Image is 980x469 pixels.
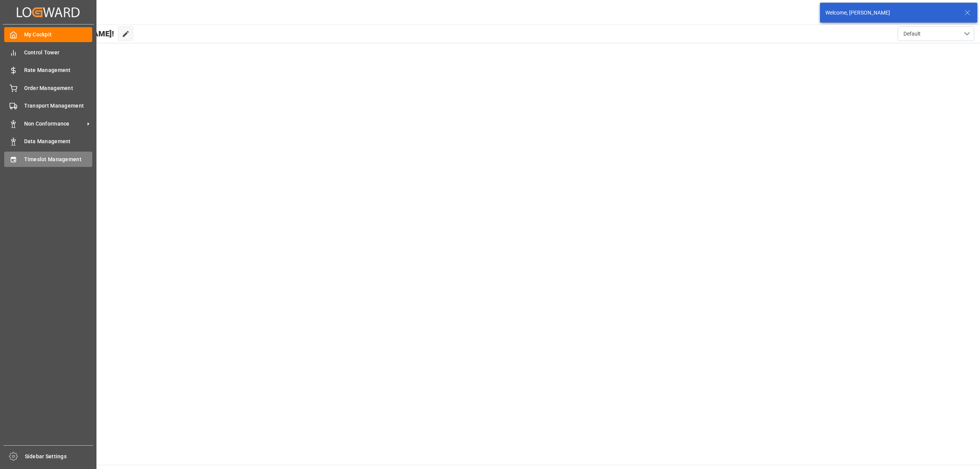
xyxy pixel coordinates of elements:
span: Rate Management [24,66,93,74]
span: Sidebar Settings [25,453,93,461]
span: My Cockpit [24,31,93,39]
a: Rate Management [4,63,92,78]
span: Timeslot Management [24,155,93,163]
span: Default [903,30,921,38]
a: Transport Management [4,98,92,113]
a: Timeslot Management [4,152,92,167]
button: open menu [898,26,974,41]
span: Control Tower [24,49,93,57]
span: Non Conformance [24,120,85,128]
span: Transport Management [24,102,93,110]
span: Data Management [24,137,93,145]
span: Order Management [24,84,93,92]
a: Data Management [4,134,92,149]
a: Order Management [4,80,92,95]
a: My Cockpit [4,27,92,42]
div: Welcome, [PERSON_NAME] [825,9,957,17]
